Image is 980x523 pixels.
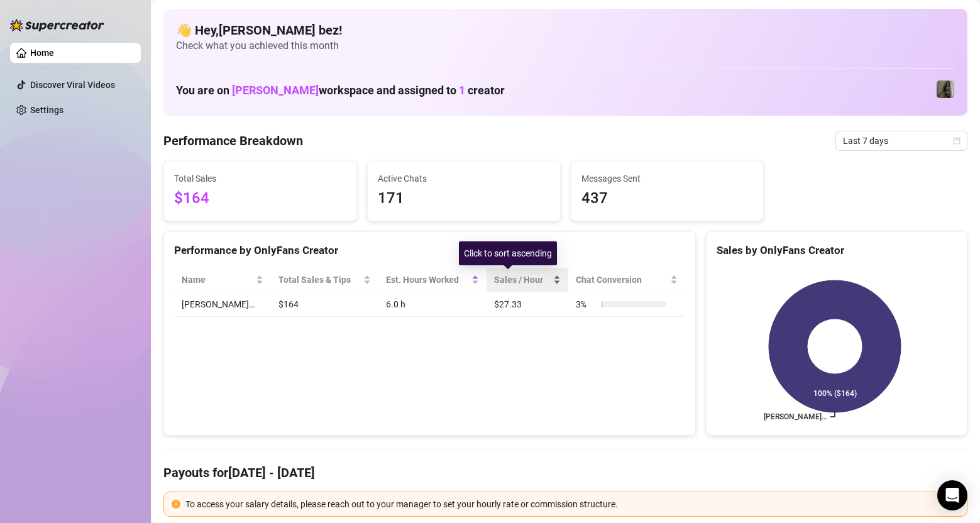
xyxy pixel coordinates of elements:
[937,80,954,98] img: Brandy
[487,268,568,292] th: Sales / Hour
[576,297,596,311] span: 3 %
[581,172,754,185] span: Messages Sent
[953,137,961,145] span: calendar
[278,273,361,287] span: Total Sales & Tips
[568,268,685,292] th: Chat Conversion
[581,187,754,211] span: 437
[271,292,378,317] td: $164
[937,480,967,510] div: Open Intercom Messenger
[176,39,955,53] span: Check what you achieved this month
[10,19,104,31] img: logo-BBDzfeDw.svg
[176,84,505,97] h1: You are on workspace and assigned to creator
[30,80,115,90] a: Discover Viral Videos
[843,131,960,150] span: Last 7 days
[176,21,955,39] h4: 👋 Hey, [PERSON_NAME] bez !
[182,273,253,287] span: Name
[163,132,303,150] h4: Performance Breakdown
[174,292,271,317] td: [PERSON_NAME]…
[378,187,550,211] span: 171
[174,268,271,292] th: Name
[378,172,550,185] span: Active Chats
[459,84,465,97] span: 1
[576,273,668,287] span: Chat Conversion
[487,292,568,317] td: $27.33
[163,464,967,482] h4: Payouts for [DATE] - [DATE]
[174,172,346,185] span: Total Sales
[386,273,469,287] div: Est. Hours Worked
[174,242,685,259] div: Performance by OnlyFans Creator
[459,241,557,265] div: Click to sort ascending
[494,273,551,287] span: Sales / Hour
[378,292,487,317] td: 6.0 h
[185,497,959,511] div: To access your salary details, please reach out to your manager to set your hourly rate or commis...
[717,242,957,259] div: Sales by OnlyFans Creator
[30,48,54,58] a: Home
[271,268,378,292] th: Total Sales & Tips
[764,412,827,421] text: [PERSON_NAME]…
[30,105,63,115] a: Settings
[232,84,319,97] span: [PERSON_NAME]
[172,500,180,509] span: exclamation-circle
[174,187,346,211] span: $164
